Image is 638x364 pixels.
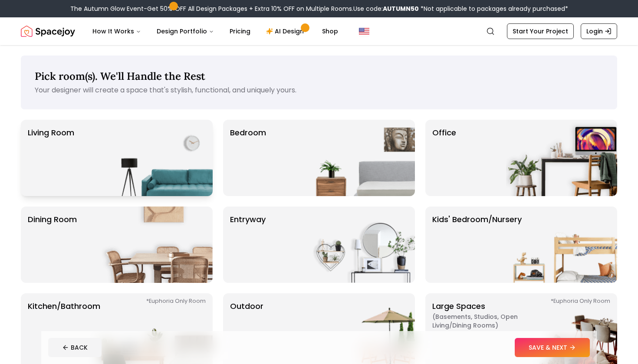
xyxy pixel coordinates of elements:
[102,120,213,196] img: Living Room
[223,23,257,40] a: Pricing
[28,300,100,363] p: Kitchen/Bathroom
[48,338,102,357] button: BACK
[432,213,522,276] p: Kids' Bedroom/Nursery
[506,120,617,196] img: Office
[359,26,369,36] img: United States
[419,4,568,13] span: *Not applicable to packages already purchased*
[383,4,419,13] b: AUTUMN50
[315,23,345,40] a: Shop
[432,300,541,363] p: Large Spaces
[21,17,617,45] nav: Global
[507,23,574,39] a: Start Your Project
[353,4,419,13] span: Use code:
[506,207,617,283] img: Kids' Bedroom/Nursery
[304,120,415,196] img: Bedroom
[581,23,617,39] a: Login
[21,23,75,40] a: Spacejoy
[86,23,148,40] button: How It Works
[432,127,456,189] p: Office
[515,338,590,357] button: SAVE & NEXT
[28,213,77,276] p: Dining Room
[70,4,568,13] div: The Autumn Glow Event-Get 50% OFF All Design Packages + Extra 10% OFF on Multiple Rooms.
[35,69,205,83] span: Pick room(s). We'll Handle the Rest
[28,127,74,189] p: Living Room
[259,23,313,40] a: AI Design
[86,23,345,40] nav: Main
[150,23,221,40] button: Design Portfolio
[230,127,266,189] p: Bedroom
[230,213,266,276] p: entryway
[35,85,603,95] p: Your designer will create a space that's stylish, functional, and uniquely yours.
[230,300,263,363] p: Outdoor
[304,207,415,283] img: entryway
[102,207,213,283] img: Dining Room
[432,312,541,330] span: ( Basements, Studios, Open living/dining rooms )
[21,23,75,40] img: Spacejoy Logo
